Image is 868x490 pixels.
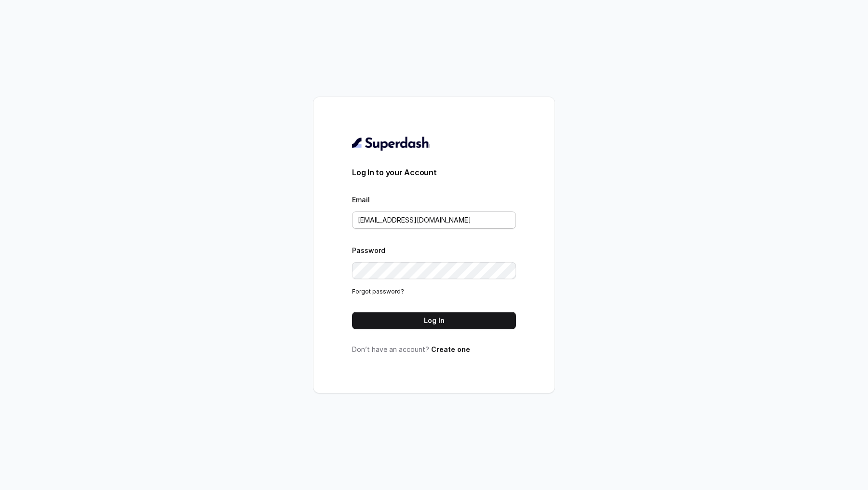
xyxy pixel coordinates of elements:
[352,196,370,204] label: Email
[352,288,404,295] a: Forgot password?
[352,136,430,151] img: light.svg
[352,312,516,329] button: Log In
[352,345,516,354] p: Don’t have an account?
[352,211,516,229] input: youremail@example.com
[352,167,516,178] h3: Log In to your Account
[352,246,385,254] label: Password
[431,345,470,353] a: Create one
